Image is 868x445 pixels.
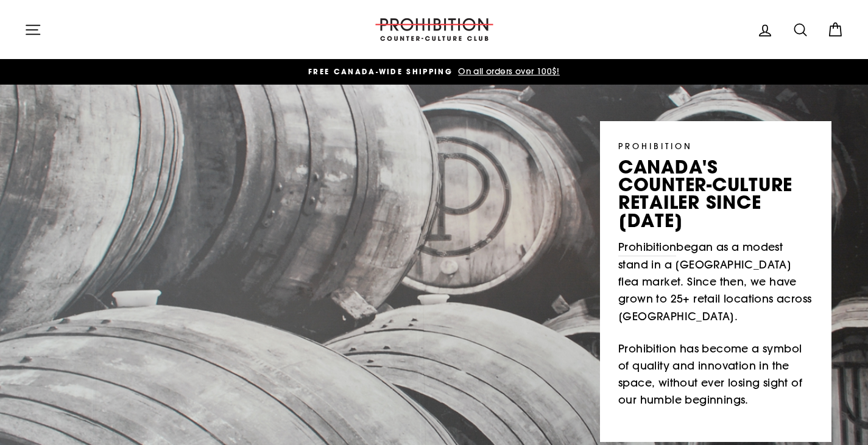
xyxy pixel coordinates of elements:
[618,139,813,152] p: PROHIBITION
[455,66,560,77] span: On all orders over 100$!
[618,239,813,325] p: began as a modest stand in a [GEOGRAPHIC_DATA] flea market. Since then, we have grown to 25+ reta...
[618,239,676,256] a: Prohibition
[373,18,495,41] img: PROHIBITION COUNTER-CULTURE CLUB
[308,66,453,77] span: FREE CANADA-WIDE SHIPPING
[27,65,841,79] a: FREE CANADA-WIDE SHIPPING On all orders over 100$!
[618,158,813,230] p: canada's counter-culture retailer since [DATE]
[618,340,813,409] p: Prohibition has become a symbol of quality and innovation in the space, without ever losing sight...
